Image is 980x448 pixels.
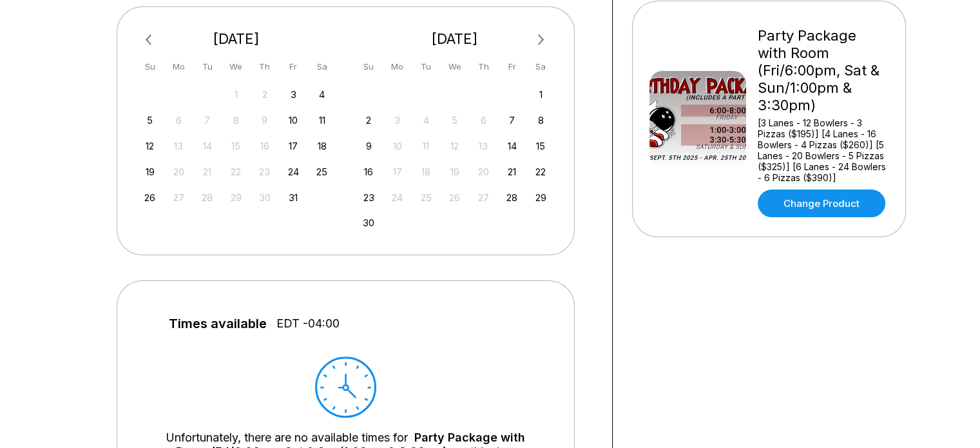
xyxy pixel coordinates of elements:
[503,58,521,75] div: Fr
[649,71,746,168] img: Party Package with Room (Fri/6:00pm, Sat & Sun/1:00pm & 3:30pm)
[198,189,216,206] div: Not available Tuesday, October 28th, 2025
[141,112,159,129] div: Choose Sunday, October 5th, 2025
[170,189,187,206] div: Not available Monday, October 27th, 2025
[389,163,406,180] div: Not available Monday, November 17th, 2025
[389,58,406,75] div: Mo
[285,189,302,206] div: Choose Friday, October 31st, 2025
[170,112,187,129] div: Not available Monday, October 6th, 2025
[198,112,216,129] div: Not available Tuesday, October 7th, 2025
[285,86,302,103] div: Choose Friday, October 3rd, 2025
[531,30,552,50] button: Next Month
[358,84,552,232] div: month 2025-11
[227,58,245,75] div: We
[256,86,273,103] div: Not available Thursday, October 2nd, 2025
[418,189,435,206] div: Not available Tuesday, November 25th, 2025
[418,58,435,75] div: Tu
[285,112,302,129] div: Choose Friday, October 10th, 2025
[256,58,273,75] div: Th
[360,189,378,206] div: Choose Sunday, November 23rd, 2025
[360,163,378,180] div: Choose Sunday, November 16th, 2025
[227,86,245,103] div: Not available Wednesday, October 1st, 2025
[360,58,378,75] div: Su
[256,137,273,155] div: Not available Thursday, October 16th, 2025
[313,137,331,155] div: Choose Saturday, October 18th, 2025
[227,163,245,180] div: Not available Wednesday, October 22nd, 2025
[446,58,463,75] div: We
[256,189,273,206] div: Not available Thursday, October 30th, 2025
[285,58,302,75] div: Fr
[532,137,550,155] div: Choose Saturday, November 15th, 2025
[389,189,406,206] div: Not available Monday, November 24th, 2025
[198,137,216,155] div: Not available Tuesday, October 14th, 2025
[170,137,187,155] div: Not available Monday, October 13th, 2025
[503,189,521,206] div: Choose Friday, November 28th, 2025
[360,214,378,231] div: Choose Sunday, November 30th, 2025
[475,58,492,75] div: Th
[532,58,550,75] div: Sa
[285,163,302,180] div: Choose Friday, October 24th, 2025
[418,163,435,180] div: Not available Tuesday, November 18th, 2025
[313,58,331,75] div: Sa
[389,112,406,129] div: Not available Monday, November 3rd, 2025
[446,137,463,155] div: Not available Wednesday, November 12th, 2025
[227,189,245,206] div: Not available Wednesday, October 29th, 2025
[360,137,378,155] div: Choose Sunday, November 9th, 2025
[137,30,336,48] div: [DATE]
[227,137,245,155] div: Not available Wednesday, October 15th, 2025
[475,112,492,129] div: Not available Thursday, November 6th, 2025
[503,163,521,180] div: Choose Friday, November 21st, 2025
[140,84,333,206] div: month 2025-10
[532,112,550,129] div: Choose Saturday, November 8th, 2025
[758,27,889,114] div: Party Package with Room (Fri/6:00pm, Sat & Sun/1:00pm & 3:30pm)
[285,137,302,155] div: Choose Friday, October 17th, 2025
[355,30,555,48] div: [DATE]
[313,86,331,103] div: Choose Saturday, October 4th, 2025
[198,58,216,75] div: Tu
[169,317,267,331] span: Times available
[227,112,245,129] div: Not available Wednesday, October 8th, 2025
[418,112,435,129] div: Not available Tuesday, November 4th, 2025
[198,163,216,180] div: Not available Tuesday, October 21st, 2025
[389,137,406,155] div: Not available Monday, November 10th, 2025
[446,163,463,180] div: Not available Wednesday, November 19th, 2025
[532,163,550,180] div: Choose Saturday, November 22nd, 2025
[475,137,492,155] div: Not available Thursday, November 13th, 2025
[446,112,463,129] div: Not available Wednesday, November 5th, 2025
[360,112,378,129] div: Choose Sunday, November 2nd, 2025
[758,190,885,217] a: Change Product
[313,163,331,180] div: Choose Saturday, October 25th, 2025
[141,58,159,75] div: Su
[141,163,159,180] div: Choose Sunday, October 19th, 2025
[758,117,889,183] div: [3 Lanes - 12 Bowlers - 3 Pizzas ($195)] [4 Lanes - 16 Bowlers - 4 Pizzas ($260)] [5 Lanes - 20 B...
[141,189,159,206] div: Choose Sunday, October 26th, 2025
[256,112,273,129] div: Not available Thursday, October 9th, 2025
[446,189,463,206] div: Not available Wednesday, November 26th, 2025
[141,137,159,155] div: Choose Sunday, October 12th, 2025
[276,317,340,331] span: EDT -04:00
[140,30,160,50] button: Previous Month
[503,137,521,155] div: Choose Friday, November 14th, 2025
[532,189,550,206] div: Choose Saturday, November 29th, 2025
[475,189,492,206] div: Not available Thursday, November 27th, 2025
[503,112,521,129] div: Choose Friday, November 7th, 2025
[313,112,331,129] div: Choose Saturday, October 11th, 2025
[170,58,187,75] div: Mo
[418,137,435,155] div: Not available Tuesday, November 11th, 2025
[256,163,273,180] div: Not available Thursday, October 23rd, 2025
[475,163,492,180] div: Not available Thursday, November 20th, 2025
[170,163,187,180] div: Not available Monday, October 20th, 2025
[532,86,550,103] div: Choose Saturday, November 1st, 2025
